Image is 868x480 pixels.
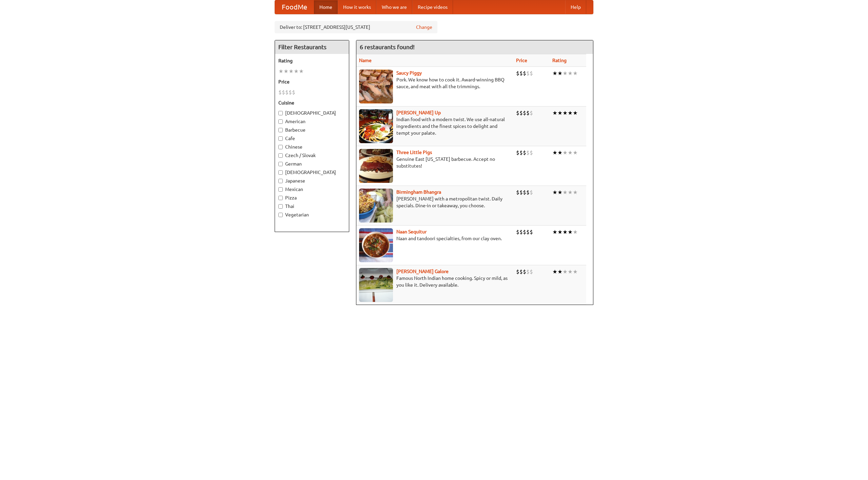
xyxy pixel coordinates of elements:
[563,109,568,117] li: ★
[565,0,586,14] a: Help
[278,203,346,210] label: Thai
[278,145,283,149] input: Chinese
[573,149,578,156] li: ★
[516,58,527,63] a: Price
[278,89,282,96] li: $
[299,68,304,75] li: ★
[282,89,285,96] li: $
[289,89,292,96] li: $
[275,0,314,14] a: FoodMe
[278,194,346,201] label: Pizza
[523,149,526,156] li: $
[568,109,573,117] li: ★
[557,268,563,275] li: ★
[359,149,393,183] img: littlepigs.jpg
[278,110,346,116] label: [DEMOGRAPHIC_DATA]
[292,89,295,96] li: $
[396,110,441,115] a: [PERSON_NAME] Up
[416,24,432,31] a: Change
[359,235,511,242] p: Naan and tandoori specialties, from our clay oven.
[516,268,519,275] li: $
[573,70,578,77] li: ★
[573,189,578,196] li: ★
[278,213,283,217] input: Vegetarian
[278,128,283,132] input: Barbecue
[278,179,283,183] input: Japanese
[359,70,393,103] img: saucy.jpg
[519,189,523,196] li: $
[359,116,511,136] p: Indian food with a modern twist. We use all-natural ingredients and the finest spices to delight ...
[516,149,519,156] li: $
[359,228,393,262] img: naansequitur.jpg
[573,109,578,117] li: ★
[396,189,441,195] b: Birmingham Bhangra
[516,228,519,236] li: $
[412,0,453,14] a: Recipe videos
[526,70,530,77] li: $
[523,228,526,236] li: $
[519,228,523,236] li: $
[275,21,437,33] div: Deliver to: [STREET_ADDRESS][US_STATE]
[278,127,346,133] label: Barbecue
[552,58,567,63] a: Rating
[526,228,530,236] li: $
[283,68,289,75] li: ★
[278,68,283,75] li: ★
[278,119,283,124] input: American
[563,189,568,196] li: ★
[519,149,523,156] li: $
[278,160,346,167] label: German
[557,70,563,77] li: ★
[526,109,530,117] li: $
[557,189,563,196] li: ★
[359,189,393,223] img: bhangra.jpg
[568,189,573,196] li: ★
[526,268,530,275] li: $
[563,149,568,156] li: ★
[396,229,427,234] a: Naan Sequitur
[278,170,283,175] input: [DEMOGRAPHIC_DATA]
[338,0,376,14] a: How it works
[530,109,533,117] li: $
[568,70,573,77] li: ★
[557,228,563,236] li: ★
[396,269,449,274] a: [PERSON_NAME] Galore
[278,162,283,166] input: German
[526,149,530,156] li: $
[278,99,346,106] h5: Cuisine
[360,44,415,50] ng-pluralize: 6 restaurants found!
[557,149,563,156] li: ★
[563,268,568,275] li: ★
[568,228,573,236] li: ★
[278,187,283,192] input: Mexican
[359,156,511,169] p: Genuine East [US_STATE] barbecue. Accept no substitutes!
[376,0,412,14] a: Who we are
[278,153,283,158] input: Czech / Slovak
[278,169,346,176] label: [DEMOGRAPHIC_DATA]
[573,268,578,275] li: ★
[396,70,422,76] a: Saucy Piggy
[359,268,393,302] img: currygalore.jpg
[278,204,283,209] input: Thai
[285,89,289,96] li: $
[278,57,346,64] h5: Rating
[516,189,519,196] li: $
[359,109,393,143] img: curryup.jpg
[278,186,346,193] label: Mexican
[563,70,568,77] li: ★
[278,78,346,85] h5: Price
[359,76,511,90] p: Pork. We know how to cook it. Award-winning BBQ sauce, and meat with all the trimmings.
[552,268,557,275] li: ★
[568,268,573,275] li: ★
[552,228,557,236] li: ★
[519,268,523,275] li: $
[516,109,519,117] li: $
[557,109,563,117] li: ★
[552,109,557,117] li: ★
[359,195,511,209] p: [PERSON_NAME] with a metropolitan twist. Daily specials. Dine-in or takeaway, you choose.
[516,70,519,77] li: $
[278,111,283,115] input: [DEMOGRAPHIC_DATA]
[314,0,338,14] a: Home
[278,177,346,184] label: Japanese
